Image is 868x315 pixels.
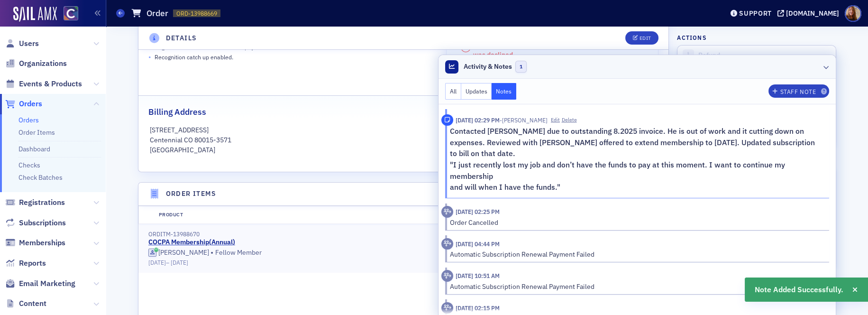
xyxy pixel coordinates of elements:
[780,89,816,94] div: Staff Note
[148,248,456,267] div: Fellow Member
[148,106,206,118] h2: Billing Address
[515,61,527,73] span: 1
[441,270,453,282] div: Activity
[786,9,839,18] div: [DOMAIN_NAME]
[18,173,63,182] a: Check Batches
[5,197,65,208] a: Registrations
[777,10,842,17] button: [DOMAIN_NAME]
[5,38,39,49] a: Users
[150,125,657,135] p: [STREET_ADDRESS]
[456,304,500,312] time: 8/5/2025 02:15 PM
[5,79,82,89] a: Events & Products
[441,238,453,250] div: Activity
[19,79,82,89] span: Events & Products
[450,159,823,182] p: "I just recently lost my job and don’t have the funds to pay at this moment. I want to continue m...
[5,238,65,248] a: Memberships
[57,6,78,22] a: View Homepage
[152,211,462,219] div: Product
[19,258,46,269] span: Reports
[492,83,516,100] button: Notes
[5,218,66,228] a: Subscriptions
[450,182,823,193] p: and will when I have the funds."
[18,116,39,124] a: Orders
[18,128,55,137] a: Order Items
[5,298,46,309] a: Content
[19,218,66,228] span: Subscriptions
[456,272,500,279] time: 8/13/2025 10:51 AM
[677,33,706,42] h4: Actions
[450,250,823,259] div: Automatic Subscription Renewal Payment Failed
[18,161,40,169] a: Checks
[64,6,78,21] img: SailAMX
[148,249,209,257] a: [PERSON_NAME]
[13,7,57,22] img: SailAMX
[19,298,46,309] span: Content
[551,116,560,124] button: Edit
[755,284,843,296] span: Note Added Successfully.
[5,258,46,269] a: Reports
[150,145,657,155] p: [GEOGRAPHIC_DATA]
[445,83,461,100] button: All
[155,53,233,61] p: Recognition catch up enabled.
[19,99,42,109] span: Orders
[640,36,651,41] div: Edit
[210,248,213,258] span: •
[500,116,548,124] span: Sheila Duggan
[5,58,67,69] a: Organizations
[625,31,658,45] button: Edit
[450,282,823,292] div: Automatic Subscription Renewal Payment Failed
[18,145,50,153] a: Dashboard
[19,278,75,289] span: Email Marketing
[562,116,577,124] button: Delete
[5,99,42,109] a: Orders
[148,259,166,266] span: [DATE]
[19,58,67,69] span: Organizations
[19,38,39,49] span: Users
[166,33,197,43] h4: Details
[158,249,209,257] div: [PERSON_NAME]
[150,135,657,145] p: Centennial CO 80015-3571
[176,9,217,18] span: ORD-13988669
[464,62,512,72] span: Activity & Notes
[768,84,830,98] button: Staff Note
[148,52,151,62] span: •
[148,238,235,247] a: COCPA Membership(Annual)
[5,278,75,289] a: Email Marketing
[698,51,831,60] div: Refund
[461,83,492,100] button: Updates
[19,238,65,248] span: Memberships
[166,189,216,199] h4: Order Items
[441,114,453,126] div: Staff Note
[450,126,823,159] p: Contacted [PERSON_NAME] due to outstanding 8.2025 invoice. He is out of work and it cutting down ...
[441,206,453,218] div: Activity
[456,116,500,124] time: 9/11/2025 02:29 PM
[456,240,500,248] time: 8/27/2025 04:44 PM
[739,9,772,18] div: Support
[441,302,453,314] div: Activity
[146,8,168,19] h1: Order
[450,218,823,228] div: Order Cancelled
[148,231,456,238] div: ORDITM-13988670
[171,259,188,266] span: [DATE]
[456,208,500,215] time: 9/11/2025 02:25 PM
[148,259,456,266] div: –
[19,197,65,208] span: Registrations
[473,42,645,59] div: Auto- Payment Failed on [DATE] for Card x 6794 - Your card was declined.
[845,5,861,22] span: Profile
